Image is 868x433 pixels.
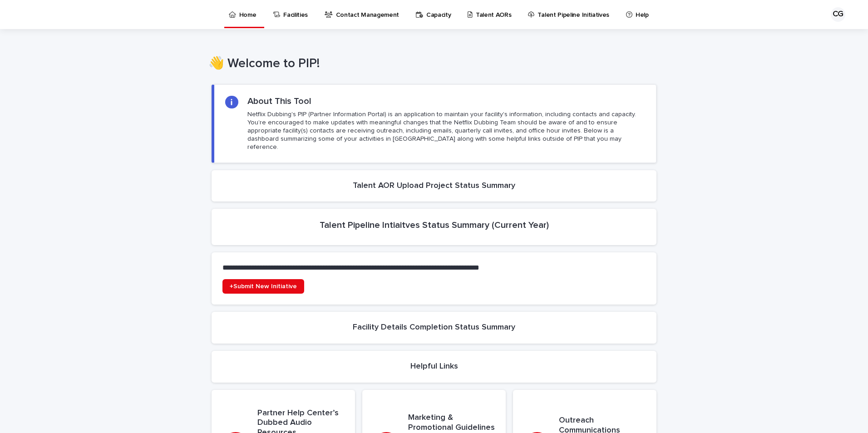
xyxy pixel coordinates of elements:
[408,413,496,433] h3: Marketing & Promotional Guidelines
[247,96,311,107] h2: About This Tool
[208,56,653,72] h1: 👋 Welcome to PIP!
[222,279,304,294] a: +Submit New Initiative
[831,7,845,22] div: CG
[353,181,515,191] h2: Talent AOR Upload Project Status Summary
[247,110,645,152] p: Netflix Dubbing's PIP (Partner Information Portal) is an application to maintain your facility's ...
[230,283,297,290] span: +Submit New Initiative
[320,220,549,231] h2: Talent Pipeline Intiaitves Status Summary (Current Year)
[410,362,458,372] h2: Helpful Links
[353,323,515,333] h2: Facility Details Completion Status Summary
